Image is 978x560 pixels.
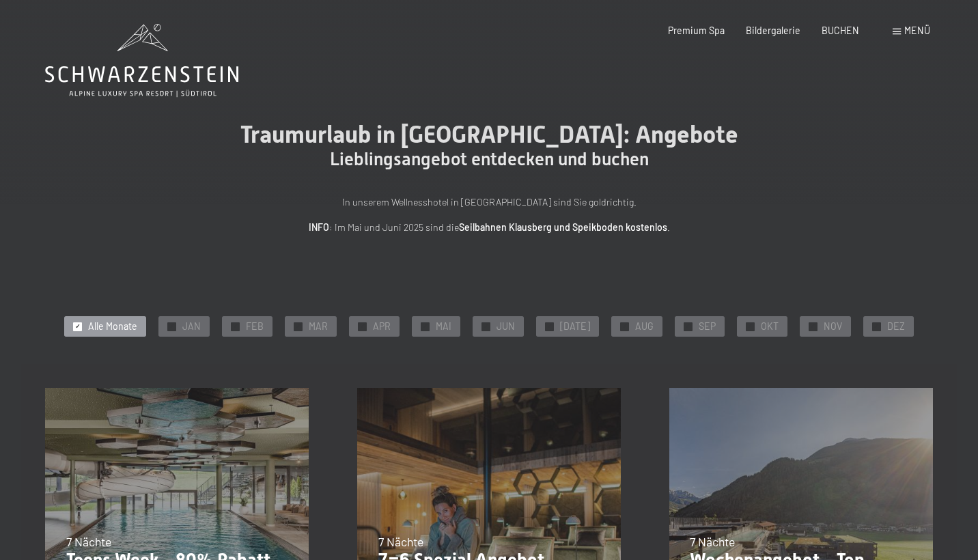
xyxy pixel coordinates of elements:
[360,322,365,331] span: ✓
[240,120,738,148] span: Traumurlaub in [GEOGRAPHIC_DATA]: Angebote
[88,320,137,333] span: Alle Monate
[904,25,930,36] span: Menü
[233,322,238,331] span: ✓
[373,320,391,333] span: APR
[436,320,451,333] span: MAI
[246,320,264,333] span: FEB
[188,220,790,236] p: : Im Mai und Juni 2025 sind die .
[747,322,753,331] span: ✓
[668,25,725,36] a: Premium Spa
[169,322,175,331] span: ✓
[824,320,842,333] span: NOV
[746,25,800,36] a: Bildergalerie
[874,322,879,331] span: ✓
[309,221,329,233] strong: INFO
[810,322,815,331] span: ✓
[887,320,905,333] span: DEZ
[378,534,423,549] span: 7 Nächte
[635,320,654,333] span: AUG
[459,221,667,233] strong: Seilbahnen Klausberg und Speikboden kostenlos
[560,320,590,333] span: [DATE]
[622,322,628,331] span: ✓
[685,322,690,331] span: ✓
[690,534,735,549] span: 7 Nächte
[699,320,716,333] span: SEP
[497,320,515,333] span: JUN
[188,195,790,210] p: In unserem Wellnesshotel in [GEOGRAPHIC_DATA] sind Sie goldrichtig.
[296,322,301,331] span: ✓
[761,320,779,333] span: OKT
[182,320,201,333] span: JAN
[423,322,428,331] span: ✓
[309,320,328,333] span: MAR
[484,322,489,331] span: ✓
[330,149,649,169] span: Lieblingsangebot entdecken und buchen
[547,322,553,331] span: ✓
[75,322,81,331] span: ✓
[66,534,111,549] span: 7 Nächte
[822,25,859,36] a: BUCHEN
